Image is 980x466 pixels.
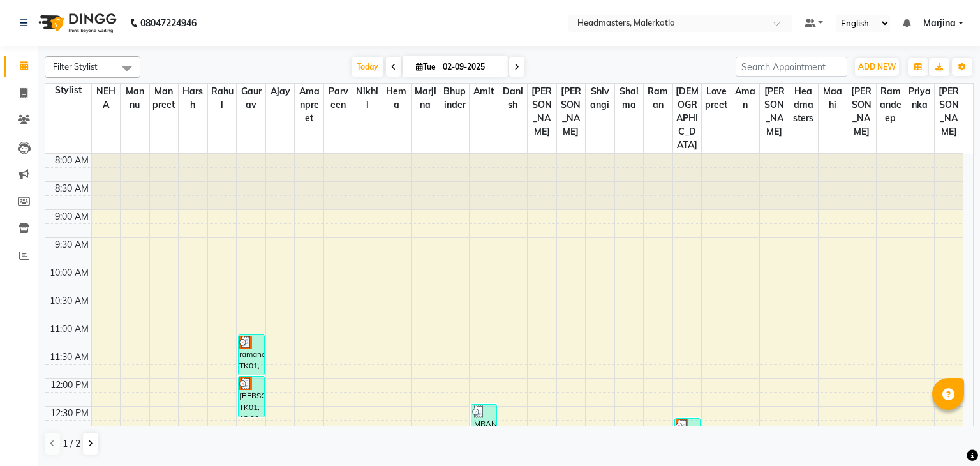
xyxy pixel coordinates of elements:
span: Ramandeep [877,84,905,126]
div: 9:00 AM [52,210,91,223]
span: Today [352,57,383,77]
span: Bhupinder [440,84,469,113]
span: Nikhil [353,84,382,113]
span: [PERSON_NAME] [528,84,556,140]
span: Raman [644,84,672,113]
div: 10:30 AM [47,294,91,308]
div: 10:00 AM [47,266,91,280]
span: Hema [382,84,411,113]
span: Shivangi [586,84,614,113]
span: [PERSON_NAME] [557,84,586,140]
span: Marjina [412,84,440,113]
span: Amit [470,84,498,100]
div: 11:00 AM [47,322,91,336]
div: ramandeep, TK01, 11:15 AM-12:00 PM, Hlts-L - Highlights [239,335,264,375]
span: Manpreet [150,84,179,113]
span: Maahi [819,84,847,113]
span: Filter Stylist [53,61,98,71]
div: Stylist [45,84,91,97]
span: Lovepreet [702,84,731,113]
div: 8:00 AM [52,154,91,167]
span: [PERSON_NAME] [760,84,789,140]
input: Search Appointment [736,57,847,77]
div: 8:30 AM [52,182,91,195]
div: 11:30 AM [47,350,91,364]
span: [PERSON_NAME] [847,84,876,140]
span: Marjina [923,17,956,30]
div: [PERSON_NAME], TK01, 12:00 PM-12:45 PM, HR-BTX -L - Hair [MEDICAL_DATA] [239,377,264,417]
span: Rahul [208,84,237,113]
iframe: chat widget [926,415,967,453]
button: ADD NEW [855,58,899,76]
span: Gaurav [237,84,265,113]
span: Harsh [179,84,207,113]
input: 2025-09-02 [439,57,503,77]
span: Tue [413,62,439,71]
div: 12:00 PM [48,379,91,392]
div: IMRAN, TK02, 12:30 PM-01:30 PM, HCG - Hair Cut by Senior Hair Stylist [471,405,496,458]
span: NEHA [92,84,121,113]
span: 1 / 2 [63,437,80,451]
span: Headmasters [789,84,818,126]
img: logo [33,5,120,41]
div: 12:30 PM [48,407,91,420]
span: Danish [498,84,527,113]
span: Mannu [121,84,149,113]
span: [PERSON_NAME] [935,84,963,140]
span: Shaima [615,84,644,113]
span: [DEMOGRAPHIC_DATA] [673,84,702,153]
span: parveen [324,84,353,113]
b: 08047224946 [140,5,197,41]
div: 9:30 AM [52,238,91,252]
span: ADD NEW [858,62,896,71]
span: Amanpreet [295,84,323,126]
span: Ajay [266,84,295,100]
span: Aman [731,84,760,113]
span: Priyanka [905,84,934,113]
